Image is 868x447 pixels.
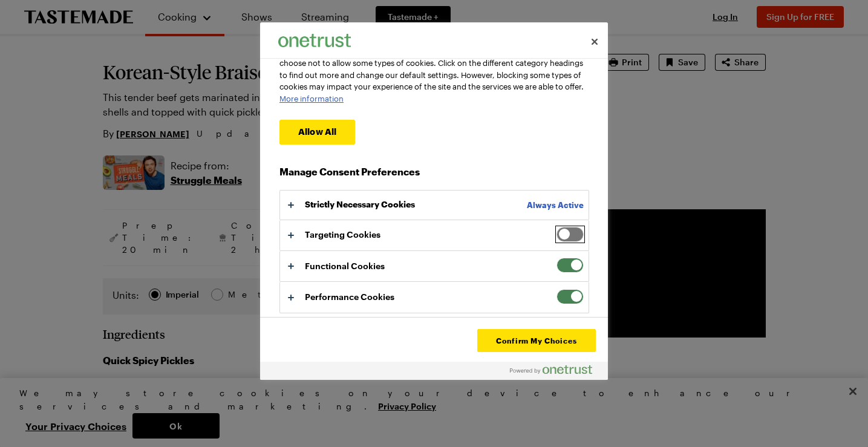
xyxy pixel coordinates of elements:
h3: Manage Consent Preferences [279,166,589,184]
div: Company Logo [278,28,351,53]
button: Allow All [279,120,355,144]
a: Powered by OneTrust Opens in a new Tab [510,365,602,380]
a: More information about your privacy, opens in a new tab [279,94,344,103]
img: Powered by OneTrust Opens in a new Tab [510,365,592,374]
div: Your Privacy Choices [260,22,608,380]
div: Preference center [260,22,608,380]
button: Close [581,28,608,55]
button: Confirm My Choices [477,329,596,352]
img: Company Logo [278,34,351,47]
